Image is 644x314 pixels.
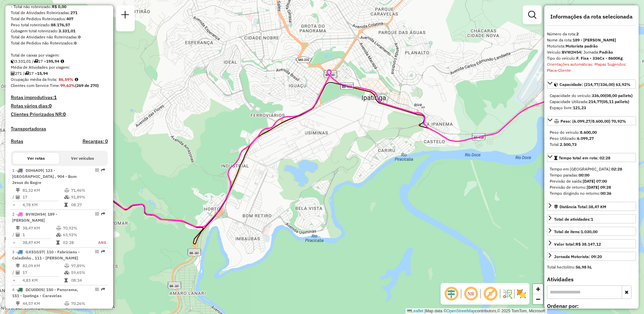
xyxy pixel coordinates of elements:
[25,71,29,75] i: Total de rotas
[550,135,633,142] div: Peso Utilizado:
[64,308,69,312] i: % de utilização da cubagem
[547,163,636,199] div: Tempo total em rota: 02:28
[560,142,577,147] strong: 2.500,73
[11,58,108,64] div: 3.331,01 / 17 =
[11,77,57,82] span: Ocupação média da frota:
[587,185,611,190] strong: [DATE] 09:28
[12,287,78,298] span: | 150 - Panorama, 151 - Ipatinga - Caravelas
[536,285,540,293] span: +
[560,119,626,124] span: Peso: (6.099,27/8.600,00) 70,92%
[547,61,636,73] div: Orientações automáticas: Mapas Sugeridos: Placa-Cliente
[12,287,78,298] span: 4 -
[424,309,425,313] span: |
[602,99,629,104] strong: (05,11 pallets)
[12,201,15,208] td: =
[566,43,598,49] strong: Motorista padrão
[536,295,540,303] span: −
[11,95,108,100] h4: Rotas improdutivas:
[64,203,68,207] i: Tempo total em rota
[11,138,23,144] h4: Rotas
[16,188,20,192] i: Distância Total
[64,302,69,306] i: % de utilização do peso
[547,239,636,248] a: Valor total:R$ 38.147,12
[547,276,636,283] h4: Atividades
[26,168,43,173] span: DIH6A09
[71,187,105,194] td: 71,46%
[16,195,20,199] i: Total de Atividades
[547,127,636,150] div: Peso: (6.099,27/8.600,00) 70,92%
[576,31,579,36] strong: 2
[71,201,105,208] td: 08:27
[547,264,636,270] div: Total hectolitro:
[11,83,60,88] span: Clientes com Service Time:
[12,249,80,260] span: 3 -
[583,179,607,184] strong: [DATE] 07:00
[101,168,105,172] em: Rota exportada
[22,239,56,246] td: 38,47 KM
[63,239,90,246] td: 02:28
[16,233,20,237] i: Total de Atividades
[22,201,64,208] td: 4,78 KM
[11,16,108,22] div: Total de Pedidos Roteirizados:
[13,153,59,164] button: Ver rotas
[550,93,633,99] div: Capacidade do veículo:
[547,31,636,37] div: Número da rota:
[78,34,80,39] strong: 0
[22,307,64,314] td: 17
[11,40,108,46] div: Total de Pedidos não Roteirizados:
[101,287,105,291] em: Rota exportada
[577,136,594,141] strong: 6.099,27
[588,204,606,209] span: 38,47 KM
[547,13,636,20] h4: Informações da rota selecionada
[64,188,69,192] i: % de utilização do peso
[547,49,636,55] div: Veículo:
[95,168,99,172] em: Opções
[11,28,108,34] div: Cubagem total roteirizado:
[11,64,108,70] div: Média de Atividades por viagem:
[11,103,108,109] h4: Rotas vários dias:
[550,130,597,135] span: Peso do veículo:
[579,172,589,178] strong: 00:00
[463,286,479,302] span: Ocultar NR
[576,56,623,61] strong: F. Fixa - 336Cx - 8600Kg
[49,103,52,109] strong: 0
[37,71,48,76] strong: 15,94
[11,52,108,58] div: Total de caixas por viagem:
[576,242,601,247] strong: R$ 38.147,12
[11,71,15,75] i: Total de Atividades
[550,184,633,190] div: Previsão de retorno:
[46,59,59,64] strong: 195,94
[59,28,75,33] strong: 3.331,01
[22,262,64,269] td: 82,09 KM
[64,278,68,282] i: Tempo total em rota
[443,286,459,302] span: Ocultar deslocamento
[75,77,78,82] em: Média calculada utilizando a maior ocupação (%Peso ou %Cubagem) de cada rota da sessão. Rotas cro...
[95,287,99,291] em: Opções
[11,112,108,117] h4: Clientes Priorizados NR:
[611,166,622,171] strong: 02:28
[22,277,64,284] td: 4,83 KM
[90,239,106,246] td: ANS
[547,80,636,89] a: Capacidade: (214,77/336,00) 63,92%
[11,70,108,76] div: 271 / 17 =
[51,22,70,27] strong: 88.176,57
[71,277,105,284] td: 08:34
[70,10,77,15] strong: 271
[11,10,108,16] div: Total de Atividades Roteirizadas:
[547,116,636,125] a: Peso: (6.099,27/8.600,00) 70,92%
[22,231,56,238] td: 1
[447,309,475,313] a: OpenStreetMap
[95,250,99,254] em: Opções
[34,59,38,63] i: Total de rotas
[11,34,108,40] div: Total de Atividades não Roteirizadas:
[533,294,543,304] a: Zoom out
[66,16,73,21] strong: 407
[581,229,598,234] strong: 1.030,00
[63,225,90,231] td: 70,92%
[573,37,616,42] strong: 189 - [PERSON_NAME]
[516,288,527,299] img: Exibir/Ocultar setores
[12,249,80,260] span: | 110 - Fabriciano - Caladinho , 111 - [PERSON_NAME]
[12,194,15,200] td: /
[591,217,593,222] strong: 1
[64,195,69,199] i: % de utilização da cubagem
